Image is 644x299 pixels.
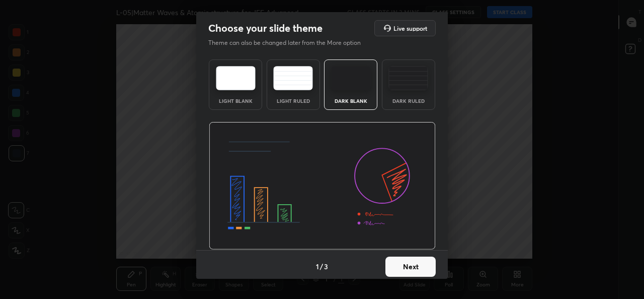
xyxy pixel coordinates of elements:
img: lightTheme.e5ed3b09.svg [216,66,256,90]
h4: 1 [316,261,319,272]
div: Light Ruled [273,98,313,103]
img: darkThemeBanner.d06ce4a2.svg [209,122,436,250]
h5: Live support [393,25,427,31]
div: Light Blank [215,98,256,103]
img: darkTheme.f0cc69e5.svg [331,66,371,90]
h4: 3 [324,261,328,272]
img: darkRuledTheme.de295e13.svg [388,66,428,90]
h2: Choose your slide theme [208,22,323,35]
p: Theme can also be changed later from the More option [208,38,371,47]
h4: / [320,261,323,272]
img: lightRuledTheme.5fabf969.svg [273,66,313,90]
div: Dark Ruled [388,98,429,103]
button: Next [385,257,436,277]
div: Dark Blank [331,98,371,103]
